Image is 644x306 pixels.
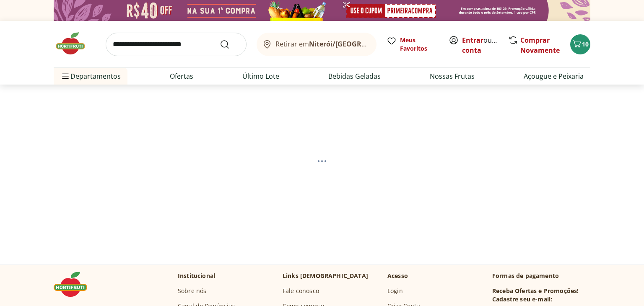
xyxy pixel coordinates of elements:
span: Departamentos [60,66,121,86]
p: Links [DEMOGRAPHIC_DATA] [283,272,368,280]
span: Retirar em [275,40,368,48]
a: Meus Favoritos [387,36,439,53]
p: Acesso [387,272,408,280]
span: 10 [582,40,589,48]
img: Hortifruti [54,31,96,56]
h3: Cadastre seu e-mail: [492,295,552,303]
a: Nossas Frutas [430,71,475,81]
button: Retirar emNiterói/[GEOGRAPHIC_DATA] [257,33,377,56]
img: Hortifruti [54,272,96,297]
a: Último Lote [242,71,279,81]
a: Entrar [462,36,483,45]
a: Criar conta [462,36,508,55]
button: Carrinho [570,34,590,54]
a: Login [387,287,403,295]
span: ou [462,35,499,55]
button: Submit Search [220,39,240,49]
p: Institucional [178,272,215,280]
b: Niterói/[GEOGRAPHIC_DATA] [309,39,405,49]
input: search [106,33,247,56]
a: Ofertas [170,71,193,81]
a: Sobre nós [178,287,206,295]
button: Menu [60,66,70,86]
p: Formas de pagamento [492,272,590,280]
a: Açougue e Peixaria [524,71,584,81]
h3: Receba Ofertas e Promoções! [492,287,579,295]
a: Bebidas Geladas [328,71,381,81]
span: Meus Favoritos [400,36,439,53]
a: Fale conosco [283,287,319,295]
a: Comprar Novamente [520,36,560,55]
